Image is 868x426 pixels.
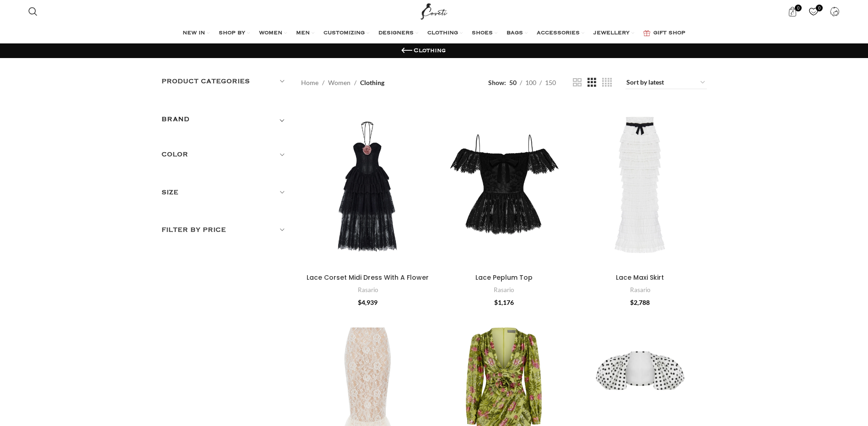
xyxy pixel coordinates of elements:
a: Rasario [358,286,378,294]
h1: Clothing [414,47,446,55]
a: Grid view 4 [602,77,612,88]
a: CUSTOMIZING [323,24,369,43]
bdi: 2,788 [630,298,650,306]
a: Search [24,2,42,21]
span: $ [494,298,498,306]
span: ACCESSORIES [537,30,580,37]
span: NEW IN [183,30,205,37]
a: CLOTHING [427,24,463,43]
a: SHOP BY [219,24,250,43]
h5: Filter by price [162,225,288,235]
nav: Breadcrumb [301,78,384,88]
a: Home [301,78,318,88]
a: Rasario [630,286,650,294]
span: 50 [509,79,517,86]
span: JEWELLERY [593,30,630,37]
a: 0 [783,2,802,21]
a: 50 [506,78,520,88]
span: Clothing [360,78,384,88]
a: DESIGNERS [378,24,418,43]
h5: Color [162,149,288,160]
span: 0 [816,5,823,11]
h5: Size [162,187,288,197]
a: GIFT SHOP [643,24,685,43]
a: 100 [522,78,539,88]
span: CLOTHING [427,30,458,37]
a: Grid view 2 [573,77,582,88]
span: 0 [795,5,802,11]
a: Lace Maxi Skirt [573,103,707,269]
a: Lace Peplum Top [475,273,533,282]
bdi: 4,939 [358,298,377,306]
span: $ [630,298,634,306]
a: NEW IN [183,24,210,43]
a: JEWELLERY [593,24,634,43]
a: MEN [296,24,314,43]
span: SHOES [472,30,493,37]
span: GIFT SHOP [653,30,685,37]
h5: Product categories [162,76,288,86]
div: Main navigation [24,24,844,43]
span: DESIGNERS [378,30,414,37]
span: Show [488,78,506,88]
a: ACCESSORIES [537,24,584,43]
a: Lace Corset Midi Dress With A Flower [307,273,429,282]
span: 150 [545,79,556,86]
a: Rasario [494,286,514,294]
a: Women [328,78,350,88]
span: CUSTOMIZING [323,30,365,37]
img: GiftBag [643,30,650,36]
span: 100 [525,79,536,86]
a: Lace Peplum Top [437,103,571,269]
a: 0 [804,2,823,21]
a: Lace Corset Midi Dress With A Flower [301,103,435,269]
span: MEN [296,30,310,37]
a: 150 [542,78,559,88]
a: Grid view 3 [588,77,596,88]
span: SHOP BY [219,30,245,37]
span: WOMEN [259,30,282,37]
div: Toggle filter [162,114,288,130]
h5: BRAND [162,114,190,124]
select: Shop order [625,76,707,89]
a: WOMEN [259,24,287,43]
bdi: 1,176 [494,298,514,306]
span: $ [358,298,361,306]
a: BAGS [507,24,528,43]
a: Site logo [419,7,449,15]
span: BAGS [507,30,523,37]
div: My Wishlist [804,2,823,21]
a: SHOES [472,24,497,43]
a: Go back [400,44,414,58]
a: Lace Maxi Skirt [616,273,664,282]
